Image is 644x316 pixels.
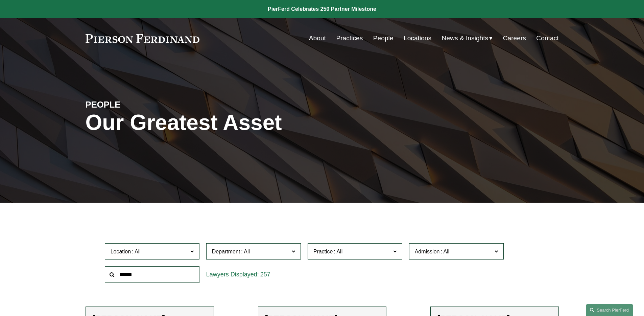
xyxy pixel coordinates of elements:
[503,32,526,45] a: Careers
[313,249,333,254] span: Practice
[586,304,633,316] a: Search this site
[415,249,440,254] span: Admission
[442,32,488,44] span: News & Insights
[373,32,393,45] a: People
[404,32,431,45] a: Locations
[309,32,326,45] a: About
[336,32,363,45] a: Practices
[536,32,558,45] a: Contact
[260,271,270,278] span: 257
[86,110,401,135] h1: Our Greatest Asset
[442,32,493,45] a: folder dropdown
[212,249,240,254] span: Department
[86,99,204,110] h4: PEOPLE
[111,249,131,254] span: Location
